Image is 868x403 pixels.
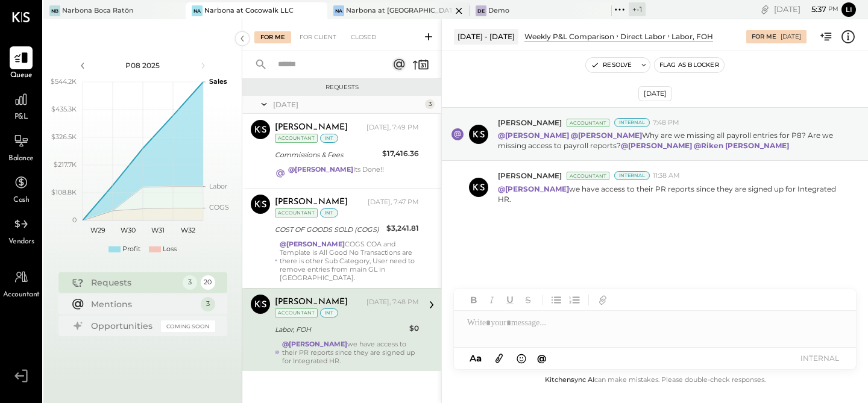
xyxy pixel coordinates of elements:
div: De [476,5,486,16]
div: + -1 [629,2,646,16]
div: Requests [248,83,435,92]
button: Flag as Blocker [655,58,724,72]
a: Queue [1,46,42,81]
div: Profit [122,245,140,254]
button: Ordered List [567,292,582,308]
button: Italic [484,292,500,308]
span: Queue [10,70,33,81]
div: Demo [488,6,509,16]
span: pm [828,5,838,13]
div: Direct Labor [620,31,665,42]
div: Loss [163,245,177,254]
div: [DATE] [774,4,838,15]
div: P08 2025 [92,60,194,70]
div: Closed [345,31,382,43]
button: Aa [466,352,485,365]
div: Internal [614,171,650,180]
strong: @Riken [PERSON_NAME] [694,141,789,150]
div: For Me [254,31,291,43]
div: Its Done!! [288,165,384,182]
a: Cash [1,171,42,206]
button: Add URL [595,292,611,308]
div: NB [49,5,60,16]
text: Sales [209,77,227,86]
div: [DATE] [781,33,801,41]
text: Labor [209,182,227,190]
div: Accountant [567,172,609,180]
strong: @[PERSON_NAME] [288,165,353,173]
text: W32 [181,226,195,234]
span: Accountant [3,290,40,301]
span: 5 : 37 [802,4,826,15]
span: P&L [14,112,28,123]
div: $17,416.36 [382,148,419,160]
div: [DATE] [638,86,672,101]
div: Requests [91,276,177,289]
button: Bold [466,292,482,308]
button: Unordered List [549,292,564,308]
div: Na [192,5,203,16]
strong: @[PERSON_NAME] [498,131,569,140]
div: Labor, FOH [275,323,406,336]
div: Accountant [275,308,318,317]
span: 7:48 PM [653,118,679,128]
div: Accountant [275,134,318,143]
div: Internal [614,118,650,127]
div: Weekly P&L Comparison [524,31,614,42]
div: 20 [201,275,215,290]
a: Vendors [1,213,42,248]
text: $435.3K [51,105,77,113]
span: Cash [13,195,29,206]
a: Accountant [1,266,42,301]
button: INTERNAL [796,350,844,366]
strong: @[PERSON_NAME] [571,131,642,140]
text: W31 [151,226,165,234]
button: Underline [502,292,518,308]
button: Strikethrough [520,292,536,308]
div: int [320,208,338,217]
text: COGS [209,203,229,211]
text: W30 [120,226,135,234]
strong: @[PERSON_NAME] [282,340,347,348]
div: [DATE], 7:47 PM [368,198,419,207]
a: P&L [1,88,42,123]
div: 3 [183,275,197,290]
div: int [320,308,338,317]
div: 3 [201,297,215,311]
div: Na [333,5,344,16]
div: [PERSON_NAME] [275,122,348,134]
div: [DATE] - [DATE] [454,29,518,44]
button: Resolve [586,58,637,72]
text: $326.5K [51,133,77,141]
div: 3 [425,99,435,109]
span: Balance [8,154,34,164]
div: Commissions & Fees [275,149,379,161]
div: int [320,134,338,143]
div: $0 [409,322,419,334]
text: 0 [72,216,77,224]
div: we have access to their PR reports since they are signed up for Integrated HR. [282,340,419,365]
span: [PERSON_NAME] [498,170,562,181]
span: Vendors [8,237,34,248]
div: Coming Soon [161,320,215,332]
p: we have access to their PR reports since they are signed up for Integrated HR. [498,184,840,204]
span: @ [537,352,547,364]
strong: @[PERSON_NAME] [498,184,569,193]
button: @ [533,351,550,366]
div: Accountant [567,119,609,127]
div: $3,241.81 [386,222,419,234]
div: [PERSON_NAME] [275,196,348,208]
div: COST OF GOODS SOLD (COGS) [275,223,383,236]
text: $108.8K [51,188,77,196]
div: [DATE], 7:48 PM [366,298,419,307]
div: Narbona Boca Ratōn [62,6,133,16]
div: copy link [759,3,771,16]
div: Accountant [275,208,318,217]
text: $217.7K [54,160,77,169]
div: Mentions [91,298,195,310]
a: Balance [1,130,42,164]
div: [PERSON_NAME] [275,296,348,308]
text: $544.2K [51,77,77,86]
div: Opportunities [91,320,155,332]
strong: @[PERSON_NAME] [621,141,692,150]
